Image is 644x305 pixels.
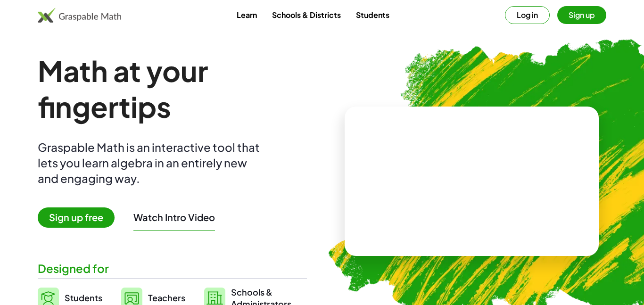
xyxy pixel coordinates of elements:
[38,207,115,228] span: Sign up free
[38,261,307,276] div: Designed for
[133,211,215,223] button: Watch Intro Video
[65,292,102,303] span: Students
[401,146,543,217] video: What is this? This is dynamic math notation. Dynamic math notation plays a central role in how Gr...
[505,6,550,24] button: Log in
[348,6,397,24] a: Students
[557,6,606,24] button: Sign up
[38,53,307,124] h1: Math at your fingertips
[264,6,348,24] a: Schools & Districts
[38,140,264,186] div: Graspable Math is an interactive tool that lets you learn algebra in an entirely new and engaging...
[229,6,264,24] a: Learn
[148,292,185,303] span: Teachers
